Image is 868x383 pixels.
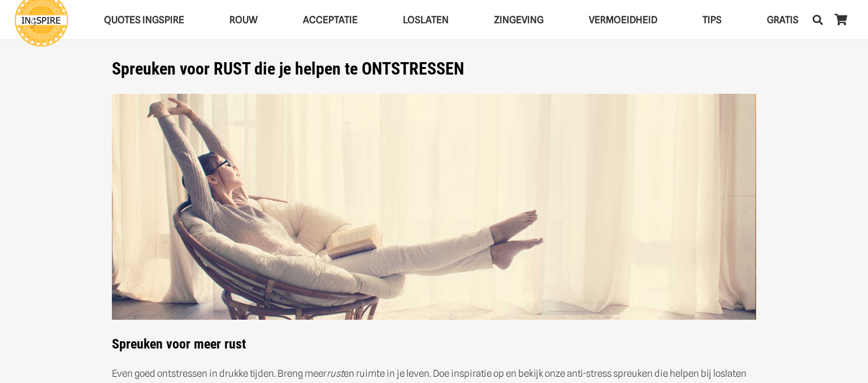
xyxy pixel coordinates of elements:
[680,6,744,34] a: TIPSTIPS Menu
[566,6,680,34] a: VERMOEIDHEIDVERMOEIDHEID Menu
[327,368,344,379] em: rust
[767,14,798,25] span: GRATIS
[403,14,449,25] span: Loslaten
[744,6,821,34] a: GRATISGRATIS Menu
[303,14,358,25] span: Acceptatie
[112,94,756,320] img: Spreuken voor rust om te ontstressen - ingspire.nl
[104,14,184,25] span: QUOTES INGSPIRE
[229,14,258,25] span: ROUW
[702,14,722,25] span: TIPS
[471,6,566,34] a: ZingevingZingeving Menu
[280,6,380,34] a: AcceptatieAcceptatie Menu
[806,6,829,34] a: Zoeken
[112,336,246,352] strong: Spreuken voor meer rust
[207,6,280,34] a: ROUWROUW Menu
[589,14,657,25] span: VERMOEIDHEID
[380,6,471,34] a: LoslatenLoslaten Menu
[494,14,544,25] span: Zingeving
[81,6,207,34] a: QUOTES INGSPIREQUOTES INGSPIRE Menu
[112,59,756,79] h1: Spreuken voor RUST die je helpen te ONTSTRESSEN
